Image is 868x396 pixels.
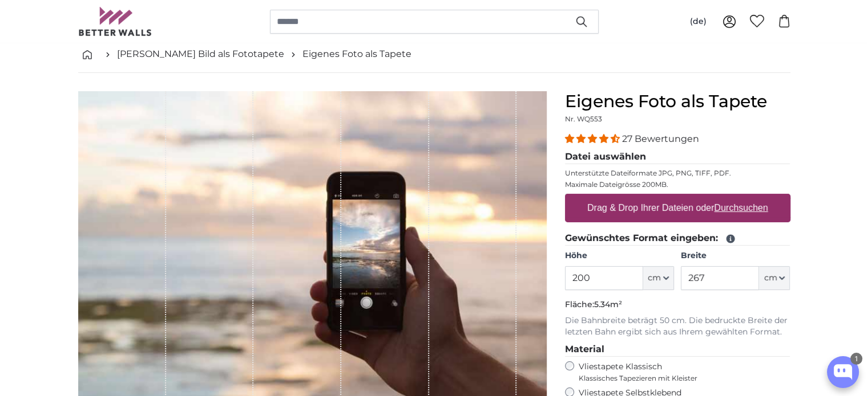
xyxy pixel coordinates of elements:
label: Drag & Drop Ihrer Dateien oder [583,197,773,219]
div: 1 [850,353,862,365]
button: (de) [681,11,716,32]
p: Fläche: [565,299,790,311]
button: cm [643,266,674,290]
span: 27 Bewertungen [622,133,699,144]
label: Vliestapete Klassisch [579,361,781,383]
u: Durchsuchen [714,203,768,213]
p: Maximale Dateigrösse 200MB. [565,180,790,189]
p: Die Bahnbreite beträgt 50 cm. Die bedruckte Breite der letzten Bahn ergibt sich aus Ihrem gewählt... [565,315,790,338]
span: Klassisches Tapezieren mit Kleister [579,374,781,383]
button: Open chatbox [827,356,859,388]
legend: Gewünschtes Format eingeben: [565,231,790,246]
legend: Datei auswählen [565,150,790,164]
a: [PERSON_NAME] Bild als Fototapete [117,47,284,61]
span: 4.41 stars [565,133,622,144]
label: Höhe [565,250,674,262]
span: 5.34m² [594,299,622,309]
label: Breite [681,250,790,262]
span: Nr. WQ553 [565,115,602,123]
img: Betterwalls [78,7,152,36]
nav: breadcrumbs [78,36,790,73]
a: Eigenes Foto als Tapete [302,47,411,61]
span: cm [764,272,777,284]
button: cm [759,266,790,290]
span: cm [648,272,661,284]
p: Unterstützte Dateiformate JPG, PNG, TIFF, PDF. [565,169,790,178]
legend: Material [565,342,790,357]
h1: Eigenes Foto als Tapete [565,91,790,112]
